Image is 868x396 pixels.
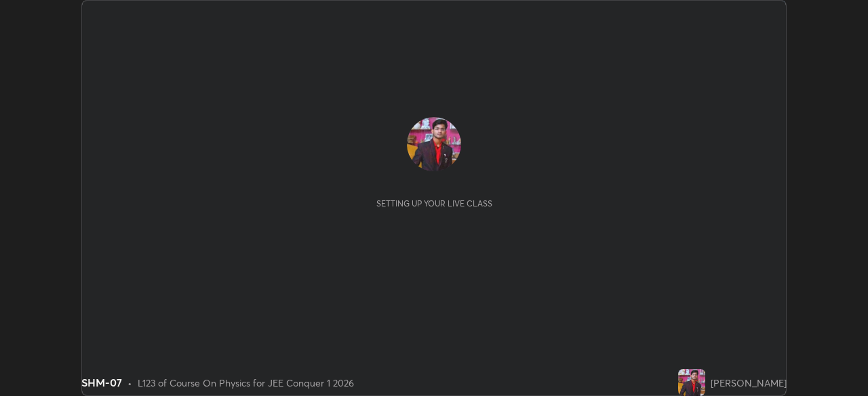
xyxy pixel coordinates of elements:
div: Setting up your live class [376,198,492,208]
div: L123 of Course On Physics for JEE Conquer 1 2026 [138,376,354,390]
div: [PERSON_NAME] [711,376,787,390]
div: • [127,376,132,390]
div: SHM-07 [81,374,122,391]
img: 62741a6fc56e4321a437aeefe8689af7.22033213_3 [678,369,705,396]
img: 62741a6fc56e4321a437aeefe8689af7.22033213_3 [407,117,461,171]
